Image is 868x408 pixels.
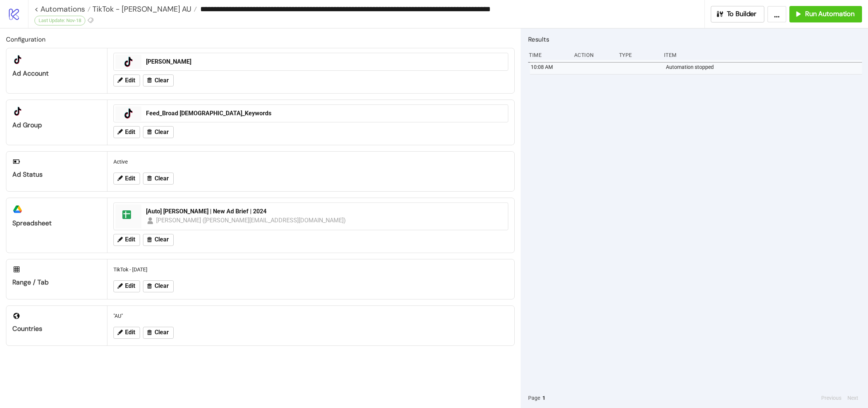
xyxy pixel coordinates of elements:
button: Clear [143,126,174,138]
h2: Configuration [6,34,515,44]
div: Ad Group [12,121,101,130]
button: Next [845,394,861,402]
span: Clear [155,283,169,289]
div: 10:08 AM [530,60,570,74]
div: [PERSON_NAME] ([PERSON_NAME][EMAIL_ADDRESS][DOMAIN_NAME]) [156,216,346,225]
button: Edit [113,173,140,185]
div: [PERSON_NAME] [146,58,503,66]
button: Edit [113,234,140,246]
button: Edit [113,74,140,86]
span: Page [528,394,540,402]
span: Edit [125,329,135,336]
button: Previous [819,394,844,402]
span: Edit [125,77,135,84]
a: < Automations [34,5,91,13]
button: Clear [143,327,174,339]
div: Feed_Broad [DEMOGRAPHIC_DATA]_Keywords [146,109,503,118]
div: [Auto] [PERSON_NAME] | New Ad Brief | 2024 [146,207,503,216]
button: ... [767,6,786,22]
div: Countries [12,325,101,333]
button: 1 [540,394,548,402]
button: To Builder [711,6,765,22]
span: TikTok - [PERSON_NAME] AU [91,4,191,14]
button: Edit [113,280,140,292]
span: Clear [155,329,169,336]
button: Edit [113,327,140,339]
button: Edit [113,126,140,138]
span: Clear [155,175,169,182]
div: Action [573,48,613,62]
span: Edit [125,129,135,136]
span: Edit [125,283,135,289]
div: Item [663,48,862,62]
span: Edit [125,175,135,182]
span: To Builder [727,10,757,18]
div: Ad Account [12,69,101,78]
div: Active [110,155,511,169]
button: Clear [143,173,174,185]
div: Type [618,48,658,62]
h2: Results [528,34,862,44]
div: Time [528,48,568,62]
span: Clear [155,129,169,136]
div: Automation stopped [665,60,864,74]
button: Clear [143,280,174,292]
span: Clear [155,77,169,84]
button: Run Automation [789,6,862,22]
div: Spreadsheet [12,219,101,228]
div: Last Update: Nov-18 [34,16,85,25]
span: Run Automation [805,10,855,18]
span: Clear [155,236,169,243]
button: Clear [143,234,174,246]
div: Ad Status [12,170,101,179]
div: "AU" [110,309,511,323]
button: Clear [143,74,174,86]
a: TikTok - [PERSON_NAME] AU [91,5,197,13]
span: Edit [125,236,135,243]
div: TikTok - [DATE] [110,262,511,277]
div: Range / Tab [12,278,101,287]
